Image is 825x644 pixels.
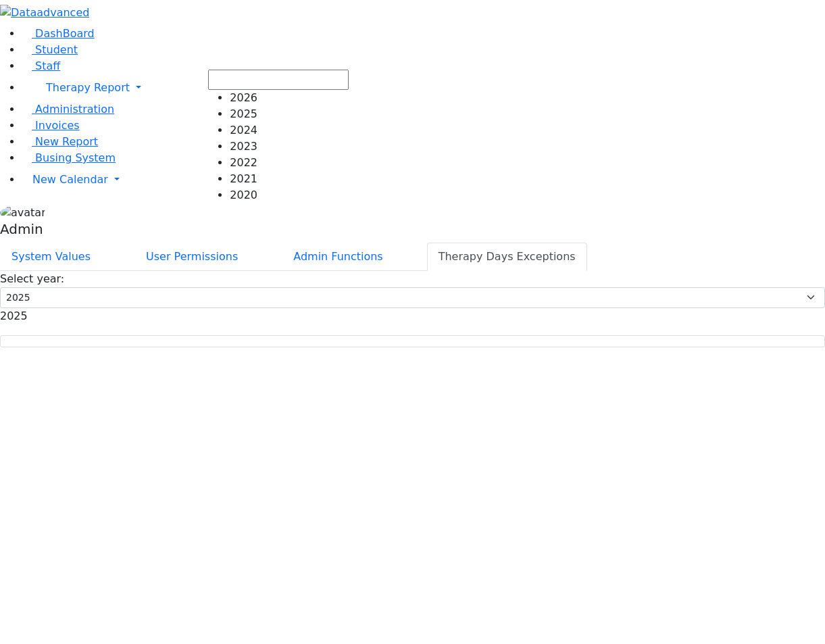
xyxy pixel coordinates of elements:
li: 2022 [230,155,349,171]
a: Staff [22,59,60,72]
span: Staff [35,59,60,72]
span: Busing System [35,151,116,164]
input: Search [208,70,349,90]
a: Busing System [22,151,116,164]
span: Therapy Report [46,81,130,94]
a: Student [22,43,78,56]
button: Therapy Days Exceptions [427,243,587,271]
button: User Permissions [134,243,249,271]
a: Administration [22,103,114,116]
li: 2021 [230,171,349,187]
span: Student [35,43,78,56]
span: New Report [35,135,98,148]
a: Therapy Report [22,74,825,101]
span: Administration [35,103,114,116]
li: 2025 [230,106,349,122]
li: 2023 [230,139,349,155]
a: New Calendar [22,166,825,193]
span: DashBoard [35,27,95,40]
a: Invoices [22,119,80,132]
button: Admin Functions [282,243,394,271]
li: 2026 [230,90,349,106]
li: 2024 [230,122,349,139]
span: Invoices [35,119,80,132]
a: New Report [22,135,98,148]
a: DashBoard [22,27,95,40]
li: 2020 [230,187,349,203]
span: New Calendar [32,173,108,186]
